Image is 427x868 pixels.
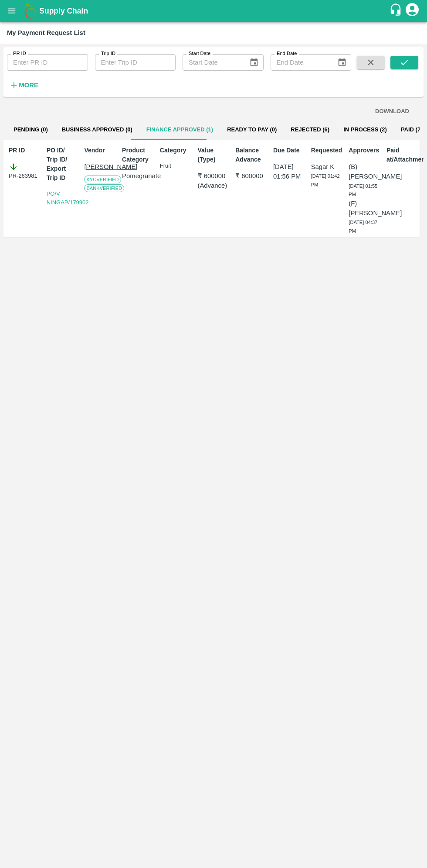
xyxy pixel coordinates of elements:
img: logo [22,2,39,20]
button: DOWNLOAD [372,104,413,119]
p: Value (Type) [198,146,229,164]
label: PR ID [13,50,26,57]
p: ₹ 600000 [198,171,229,181]
a: PO/V NINGAP/179902 [47,190,89,206]
a: Supply Chain [39,5,389,17]
p: Sagar K [311,162,342,172]
span: [DATE] 01:55 PM [349,183,377,197]
p: Due Date [273,146,304,155]
label: Trip ID [101,50,115,57]
p: (B) [PERSON_NAME] [349,162,380,182]
label: Start Date [189,50,210,57]
p: ₹ 600000 [235,171,266,181]
button: More [7,78,41,93]
button: Business Approved (0) [55,119,139,140]
p: ( Advance ) [198,181,229,190]
label: End Date [277,50,297,57]
button: In Process (2) [336,119,394,140]
p: Paid at/Attachments [386,146,417,164]
input: Start Date [183,54,242,71]
button: Rejected (6) [284,119,336,140]
div: customer-support [389,3,404,19]
p: Requested [311,146,342,155]
div: PR-263981 [9,162,40,180]
button: Pending (0) [7,119,55,140]
p: [PERSON_NAME] [84,162,115,172]
p: PO ID/ Trip ID/ Export Trip ID [47,146,78,183]
input: Enter PR ID [7,54,88,71]
p: Product Category [122,146,153,164]
input: Enter Trip ID [95,54,176,71]
button: Ready To Pay (0) [220,119,284,140]
span: KYC Verified [84,176,121,183]
button: Finance Approved (1) [139,119,220,140]
span: Bank Verified [84,184,124,192]
span: [DATE] 04:37 PM [349,220,377,234]
p: Approvers [349,146,380,155]
button: Choose date [334,54,350,71]
div: account of current user [404,2,420,20]
b: Supply Chain [39,7,88,15]
p: (F) [PERSON_NAME] [349,199,380,218]
strong: More [19,82,38,89]
p: Fruit [160,162,191,170]
p: [DATE] 01:56 PM [273,162,304,182]
span: [DATE] 01:42 PM [311,173,340,187]
button: open drawer [2,1,22,21]
p: Pomegranate [122,171,153,181]
button: Choose date [246,54,262,71]
p: Vendor [84,146,115,155]
p: Category [160,146,191,155]
p: Balance Advance [235,146,266,164]
p: PR ID [9,146,40,155]
input: End Date [271,54,330,71]
div: My Payment Request List [7,27,85,38]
